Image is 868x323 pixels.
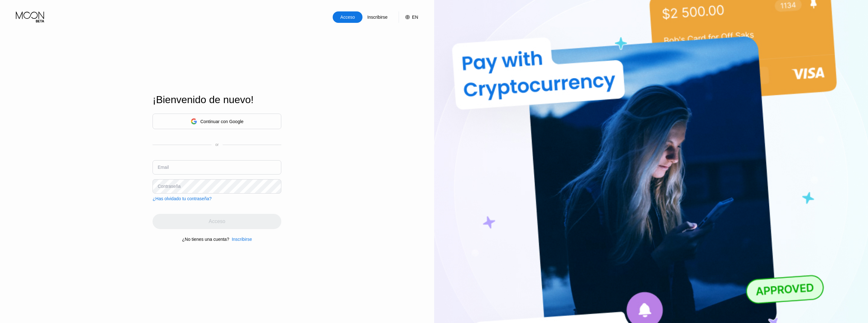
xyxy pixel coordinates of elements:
[158,184,180,189] div: Contraseña
[340,14,356,20] div: Acceso
[158,165,169,170] div: Email
[333,11,362,23] div: Acceso
[399,11,418,23] div: EN
[153,196,212,201] div: ¿Has olvidado tu contraseña?
[200,119,244,124] div: Continuar con Google
[215,142,219,147] div: or
[153,114,281,129] div: Continuar con Google
[362,11,392,23] div: Inscribirse
[412,15,418,20] div: EN
[367,14,388,20] div: Inscribirse
[232,237,252,242] div: Inscribirse
[182,237,229,242] div: ¿No tienes una cuenta?
[153,94,281,106] div: ¡Bienvenido de nuevo!
[229,237,252,242] div: Inscribirse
